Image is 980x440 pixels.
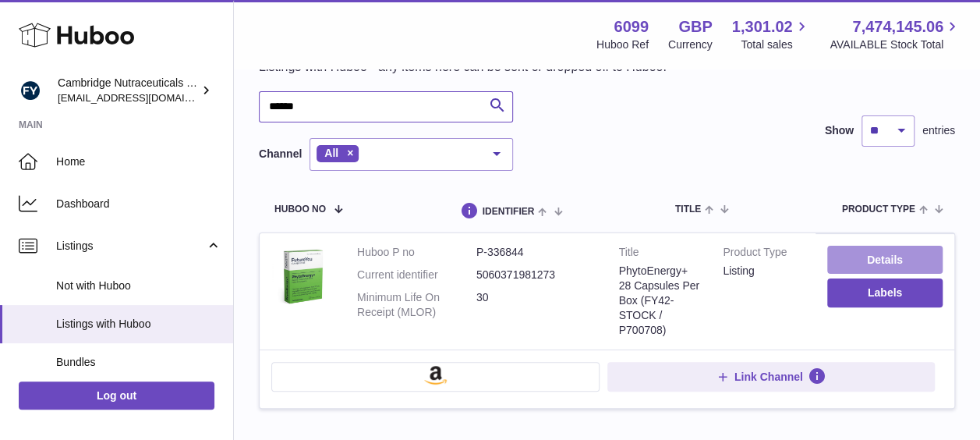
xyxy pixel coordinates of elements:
div: PhytoEnergy+ 28 Capsules Per Box (FY42-STOCK / P700708) [619,264,700,337]
strong: GBP [678,16,712,37]
span: title [675,204,701,215]
span: Total sales [741,37,810,52]
button: Labels [827,279,943,307]
span: Bundles [56,355,221,370]
a: 7,474,145.06 AVAILABLE Stock Total [830,16,961,52]
span: Listings with Huboo [56,317,221,332]
span: 7,474,145.06 [852,16,943,37]
dd: 30 [476,290,596,320]
dt: Current identifier [357,268,476,282]
div: listing [723,264,804,279]
a: Details [827,246,943,274]
div: Huboo Ref [596,37,649,52]
span: Listings [56,239,205,254]
img: PhytoEnergy+ 28 Capsules Per Box (FY42-STOCK / P700708) [271,245,334,307]
span: Not with Huboo [56,279,221,293]
dd: P-336844 [476,245,596,260]
span: Product Type [842,204,915,215]
dt: Minimum Life On Receipt (MLOR) [357,290,476,320]
a: Log out [19,381,214,410]
span: Huboo no [274,204,326,215]
span: Link Channel [734,370,803,384]
a: 1,301.02 Total sales [732,16,811,52]
span: All [324,147,338,159]
img: amazon-small.png [424,366,447,385]
strong: Product Type [723,245,804,264]
button: Link Channel [607,362,936,392]
label: Show [825,123,854,138]
strong: 6099 [614,16,649,37]
span: AVAILABLE Stock Total [830,37,961,52]
dd: 5060371981273 [476,268,596,282]
label: Channel [259,147,302,161]
strong: Title [619,245,700,264]
div: Cambridge Nutraceuticals Ltd [58,76,198,105]
span: Home [56,154,221,169]
span: entries [922,123,955,138]
img: internalAdmin-6099@internal.huboo.com [19,79,42,102]
span: 1,301.02 [732,16,793,37]
span: Dashboard [56,197,221,211]
dt: Huboo P no [357,245,476,260]
span: identifier [483,207,535,217]
span: [EMAIL_ADDRESS][DOMAIN_NAME] [58,91,229,104]
div: Currency [668,37,713,52]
